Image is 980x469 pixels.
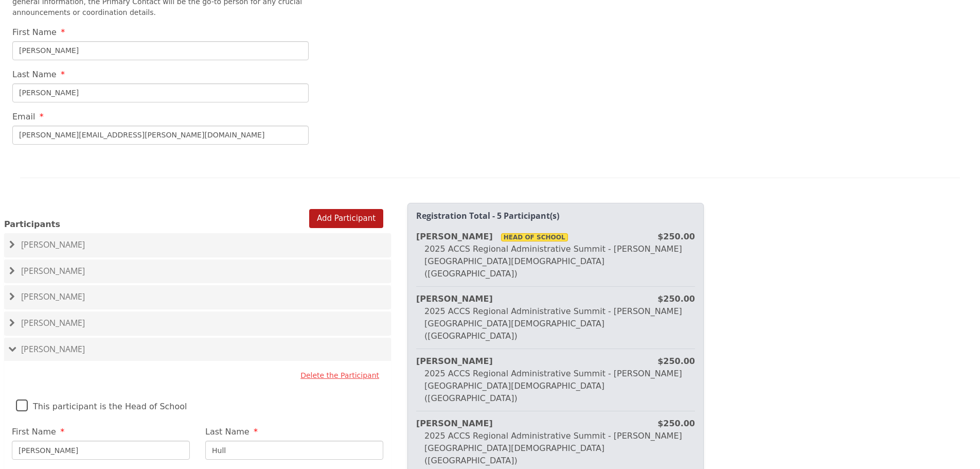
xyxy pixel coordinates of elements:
input: Email [12,126,309,145]
strong: [PERSON_NAME] [416,356,493,366]
span: First Name [12,427,56,437]
h2: Registration Total - 5 Participant(s) [416,212,695,221]
span: [PERSON_NAME] [21,291,85,302]
label: This participant is the Head of School [16,393,187,415]
span: Last Name [205,427,250,437]
div: 2025 ACCS Regional Administrative Summit - [PERSON_NAME][GEOGRAPHIC_DATA][DEMOGRAPHIC_DATA] ([GEO... [416,368,695,405]
span: Head Of School [501,233,568,241]
input: First Name [12,41,309,60]
button: Add Participant [309,209,383,228]
div: $250.00 [657,418,695,430]
span: Last Name [12,70,57,79]
span: [PERSON_NAME] [21,239,85,250]
div: 2025 ACCS Regional Administrative Summit - [PERSON_NAME][GEOGRAPHIC_DATA][DEMOGRAPHIC_DATA] ([GEO... [416,305,695,342]
span: Participants [4,219,60,229]
button: Delete the Participant [296,366,383,385]
span: First Name [12,27,57,37]
div: $250.00 [657,293,695,305]
input: Last Name [12,83,309,102]
strong: [PERSON_NAME] [416,232,568,241]
div: 2025 ACCS Regional Administrative Summit - [PERSON_NAME][GEOGRAPHIC_DATA][DEMOGRAPHIC_DATA] ([GEO... [416,243,695,280]
div: 2025 ACCS Regional Administrative Summit - [PERSON_NAME][GEOGRAPHIC_DATA][DEMOGRAPHIC_DATA] ([GEO... [416,430,695,467]
strong: [PERSON_NAME] [416,419,493,428]
span: [PERSON_NAME] [21,265,85,276]
span: Email [12,112,35,121]
span: [PERSON_NAME] [21,343,85,355]
span: [PERSON_NAME] [21,317,85,328]
div: $250.00 [657,355,695,368]
strong: [PERSON_NAME] [416,294,493,304]
div: $250.00 [657,231,695,243]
